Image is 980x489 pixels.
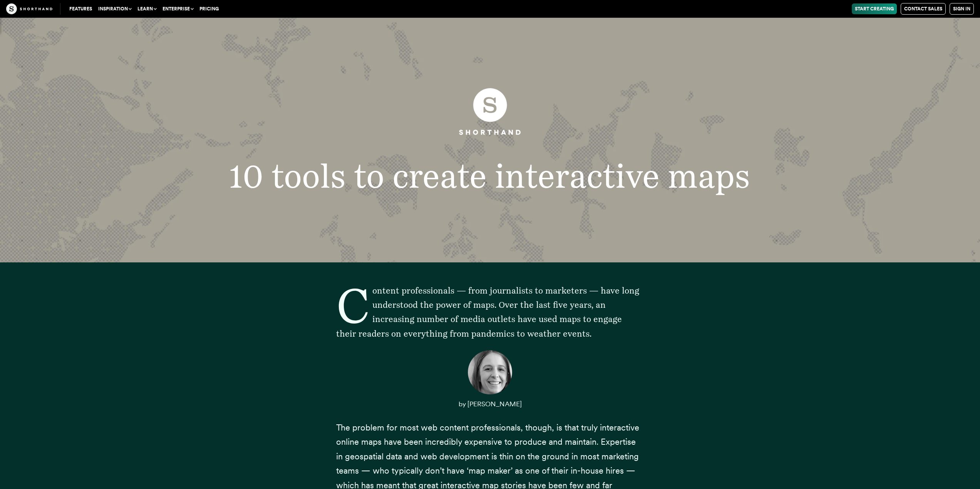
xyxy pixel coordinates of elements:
p: by [PERSON_NAME] [336,396,644,411]
img: The Craft [6,3,52,14]
span: Content professionals — from journalists to marketers — have long understood the power of maps. O... [336,285,639,339]
button: Inspiration [95,3,134,14]
button: Learn [134,3,159,14]
a: Sign in [950,3,974,15]
a: Features [66,3,95,14]
a: Start Creating [852,3,897,14]
a: Pricing [196,3,222,14]
a: Contact Sales [901,3,946,15]
button: Enterprise [159,3,196,14]
h1: 10 tools to create interactive maps [208,160,772,193]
